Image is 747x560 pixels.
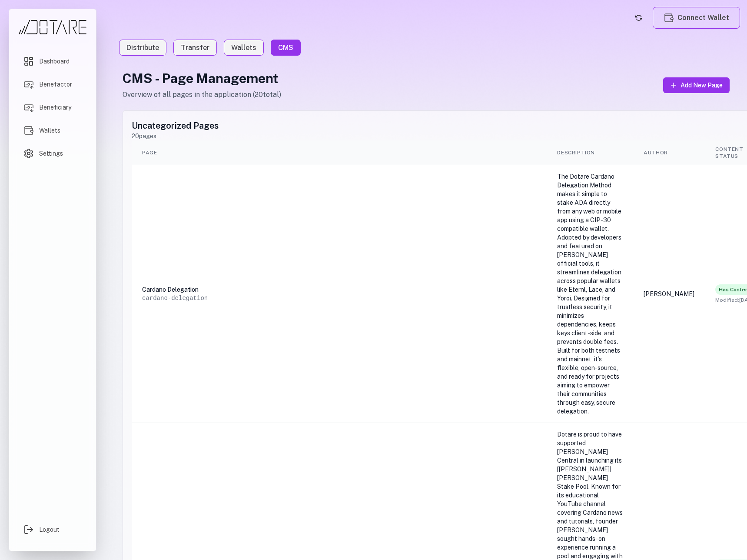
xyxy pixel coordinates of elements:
span: Add New Page [681,81,723,90]
a: Wallets [224,40,264,56]
span: Benefactor [39,80,72,89]
span: Dashboard [39,57,70,66]
span: Logout [39,525,60,534]
p: Overview of all pages in the application ( 20 total) [123,90,281,100]
div: [PERSON_NAME] [644,290,694,298]
a: Distribute [119,40,166,56]
span: Wallets [39,126,60,135]
span: Settings [39,149,63,158]
h1: CMS - Page Management [123,70,281,86]
button: Connect Wallet [653,7,740,29]
img: Wallets [664,13,674,23]
img: Beneficiary [23,102,34,113]
a: Transfer [173,40,217,56]
span: Beneficiary [39,103,71,112]
button: Add New Page [663,77,730,93]
img: Benefactor [23,79,34,90]
th: Page [132,140,547,165]
a: CMS [271,40,301,56]
img: Dotare Logo [18,20,87,35]
img: Wallets [23,125,34,136]
div: The Dotare Cardano Delegation Method makes it simple to stake ADA directly from any web or mobile... [557,172,623,416]
th: Author [633,140,705,165]
div: Cardano Delegation [142,285,208,294]
th: Description [547,140,633,165]
button: Refresh account status [632,11,646,25]
div: cardano-delegation [142,294,208,303]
